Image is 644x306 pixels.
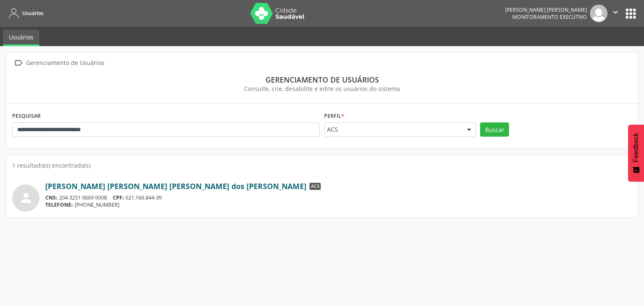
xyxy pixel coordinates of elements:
span: ACS [309,183,321,190]
span: CNS: [45,194,57,201]
i:  [12,57,24,69]
button:  [608,5,623,22]
span: Feedback [632,133,640,162]
div: 1 resultado(s) encontrado(s) [12,161,632,170]
img: img [590,5,608,22]
span: Usuários [22,10,44,17]
label: PESQUISAR [12,109,41,122]
a: Usuários [6,6,44,20]
span: ACS [327,125,459,134]
label: Perfil [324,109,344,122]
a: Usuários [3,30,39,46]
i:  [611,8,620,17]
i: person [18,190,34,205]
div: [PHONE_NUMBER] [45,201,632,208]
div: Gerenciamento de Usuários [24,57,106,69]
div: 204 3251 0669 0008 021.166.844-39 [45,194,632,201]
button: apps [623,6,638,21]
a:  Gerenciamento de Usuários [12,57,106,69]
div: Consulte, crie, desabilite e edite os usuários do sistema [18,84,626,93]
span: CPF: [113,194,124,201]
button: Buscar [480,122,509,137]
div: Gerenciamento de usuários [18,75,626,84]
button: Feedback - Mostrar pesquisa [628,124,644,182]
div: [PERSON_NAME] [PERSON_NAME] [505,6,587,13]
span: Monitoramento Executivo [512,13,587,21]
span: TELEFONE: [45,201,73,208]
a: [PERSON_NAME] [PERSON_NAME] [PERSON_NAME] dos [PERSON_NAME] [45,182,306,191]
